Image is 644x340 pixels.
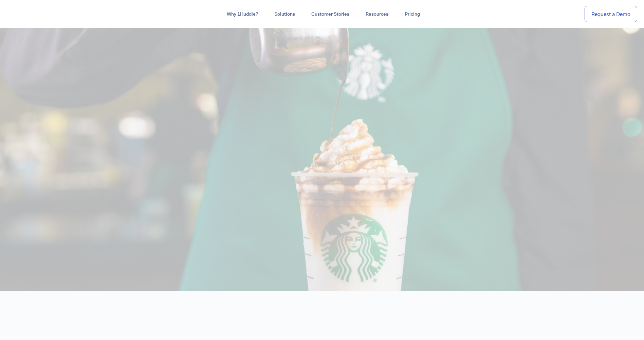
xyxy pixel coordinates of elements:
[303,8,357,20] a: Customer Stories
[357,8,397,20] a: Resources
[266,8,303,20] a: Solutions
[397,8,428,20] a: Pricing
[7,7,55,20] img: ...
[585,6,637,22] a: Request a Demo
[219,8,266,20] a: Why 1Huddle?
